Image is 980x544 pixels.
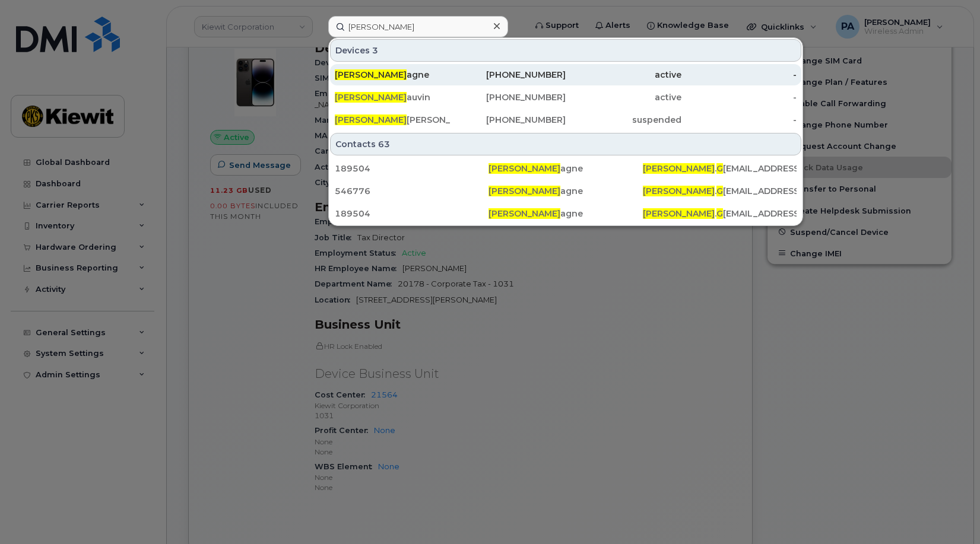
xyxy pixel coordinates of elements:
[335,163,489,174] div: 189504
[566,114,681,126] div: suspended
[330,158,801,179] a: 189504[PERSON_NAME]agne[PERSON_NAME].G[EMAIL_ADDRESS][PERSON_NAME][DOMAIN_NAME]
[716,186,723,196] span: G
[451,69,566,81] div: [PHONE_NUMBER]
[330,64,801,85] a: [PERSON_NAME]agne[PHONE_NUMBER]active-
[335,208,489,219] div: 189504
[566,69,681,81] div: active
[328,16,508,37] input: Find something...
[643,185,797,197] div: . [EMAIL_ADDRESS][DOMAIN_NAME]
[335,91,451,103] div: auvin
[335,114,407,125] span: [PERSON_NAME]
[330,133,801,155] div: Contacts
[489,163,560,174] span: [PERSON_NAME]
[681,114,797,126] div: -
[489,186,560,196] span: [PERSON_NAME]
[928,492,971,535] iframe: Messenger Launcher
[489,208,642,219] div: agne
[335,69,451,81] div: agne
[489,208,560,219] span: [PERSON_NAME]
[378,138,390,150] span: 63
[681,91,797,103] div: -
[451,91,566,103] div: [PHONE_NUMBER]
[716,163,723,174] span: G
[335,185,489,197] div: 546776
[335,114,451,126] div: [PERSON_NAME]
[643,163,715,174] span: [PERSON_NAME]
[489,185,642,197] div: agne
[330,180,801,202] a: 546776[PERSON_NAME]agne[PERSON_NAME].G[EMAIL_ADDRESS][DOMAIN_NAME]
[681,69,797,81] div: -
[716,208,723,219] span: G
[335,69,407,80] span: [PERSON_NAME]
[643,163,797,174] div: . [EMAIL_ADDRESS][PERSON_NAME][DOMAIN_NAME]
[566,91,681,103] div: active
[643,208,715,219] span: [PERSON_NAME]
[335,92,407,103] span: [PERSON_NAME]
[372,44,378,56] span: 3
[489,163,642,174] div: agne
[643,186,715,196] span: [PERSON_NAME]
[330,203,801,224] a: 189504[PERSON_NAME]agne[PERSON_NAME].G[EMAIL_ADDRESS][PERSON_NAME][DOMAIN_NAME]
[451,114,566,126] div: [PHONE_NUMBER]
[330,87,801,108] a: [PERSON_NAME]auvin[PHONE_NUMBER]active-
[643,208,797,219] div: . [EMAIL_ADDRESS][PERSON_NAME][DOMAIN_NAME]
[330,39,801,62] div: Devices
[330,109,801,131] a: [PERSON_NAME][PERSON_NAME][PHONE_NUMBER]suspended-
